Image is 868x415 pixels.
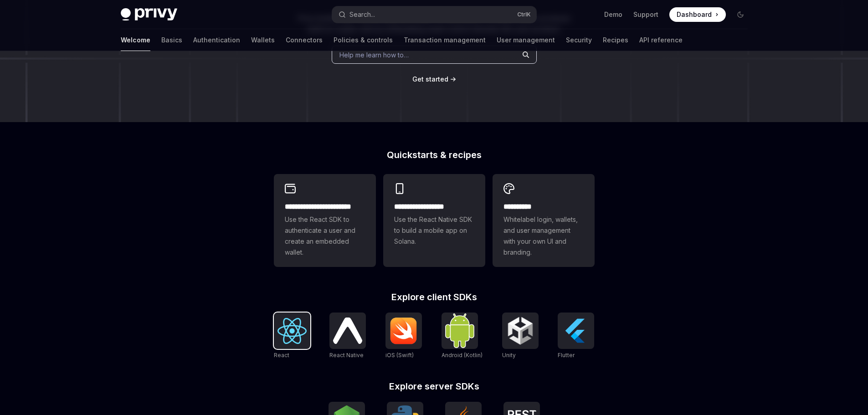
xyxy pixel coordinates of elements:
[493,174,595,267] a: **** *****Whitelabel login, wallets, and user management with your own UI and branding.
[274,313,310,360] a: ReactReact
[445,313,474,348] img: Android (Kotlin)
[332,6,536,23] button: Search...CtrlK
[566,29,592,51] a: Security
[274,150,595,159] h2: Quickstarts & recipes
[383,174,485,267] a: **** **** **** ***Use the React Native SDK to build a mobile app on Solana.
[121,29,150,51] a: Welcome
[669,7,726,22] a: Dashboard
[502,313,539,360] a: UnityUnity
[389,317,418,344] img: iOS (Swift)
[274,382,595,391] h2: Explore server SDKs
[404,29,486,51] a: Transaction management
[603,29,628,51] a: Recipes
[121,8,177,21] img: dark logo
[442,352,483,359] span: Android (Kotlin)
[677,10,712,19] span: Dashboard
[503,214,584,258] span: Whitelabel login, wallets, and user management with your own UI and branding.
[193,29,240,51] a: Authentication
[733,7,748,22] button: Toggle dark mode
[502,352,516,359] span: Unity
[558,313,594,360] a: FlutterFlutter
[277,318,307,344] img: React
[286,29,323,51] a: Connectors
[442,313,483,360] a: Android (Kotlin)Android (Kotlin)
[412,75,448,84] a: Get started
[274,292,595,302] h2: Explore client SDKs
[506,316,535,345] img: Unity
[385,352,414,359] span: iOS (Swift)
[561,316,591,345] img: Flutter
[633,10,658,19] a: Support
[329,313,366,360] a: React NativeReact Native
[339,50,409,60] span: Help me learn how to…
[274,352,289,359] span: React
[517,11,531,18] span: Ctrl K
[394,214,474,247] span: Use the React Native SDK to build a mobile app on Solana.
[604,10,622,19] a: Demo
[558,352,575,359] span: Flutter
[333,318,362,343] img: React Native
[497,29,555,51] a: User management
[639,29,683,51] a: API reference
[349,9,375,20] div: Search...
[334,29,393,51] a: Policies & controls
[329,352,364,359] span: React Native
[385,313,422,360] a: iOS (Swift)iOS (Swift)
[285,214,365,258] span: Use the React SDK to authenticate a user and create an embedded wallet.
[412,75,448,83] span: Get started
[251,29,275,51] a: Wallets
[161,29,182,51] a: Basics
